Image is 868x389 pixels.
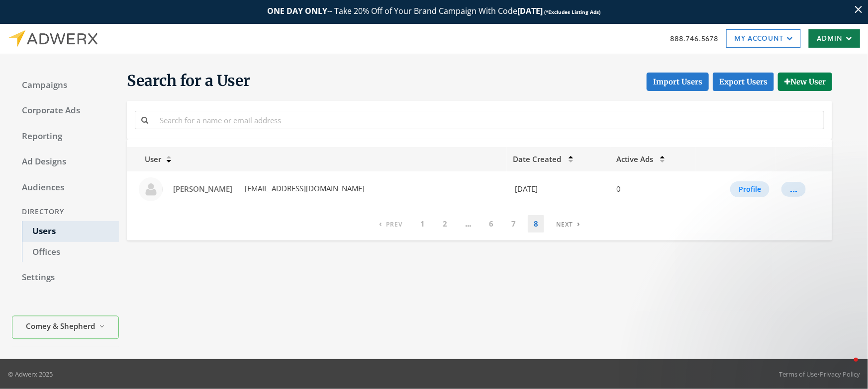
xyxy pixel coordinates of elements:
a: Export Users [713,73,774,91]
a: Campaigns [12,75,119,96]
button: Comey & Shepherd [12,315,119,339]
span: User [133,154,161,164]
span: [PERSON_NAME] [173,184,232,194]
a: 888.746.5678 [670,33,718,44]
div: Directory [12,203,119,221]
td: 0 [610,171,696,207]
span: [EMAIL_ADDRESS][DOMAIN_NAME] [243,183,365,193]
a: 2 [437,215,453,233]
span: Comey & Shepherd [26,320,95,332]
p: © Adwerx 2025 [8,369,53,379]
i: Search for a name or email address [141,116,148,124]
button: ... [781,182,806,197]
span: Search for a User [127,71,250,91]
a: Terms of Use [779,370,817,379]
a: Corporate Ads [12,100,119,121]
iframe: Intercom notifications message [669,293,868,362]
span: Date Created [513,154,561,164]
a: 7 [505,215,522,233]
a: 8 [528,215,544,233]
iframe: Intercom live chat [834,355,858,379]
a: 6 [483,215,499,233]
a: Previous [373,215,408,233]
a: Users [22,221,119,242]
button: Profile [730,181,770,197]
span: ‹ [379,219,382,229]
div: ... [790,189,797,190]
a: Admin [809,29,860,48]
input: Search for a name or email address [154,111,824,129]
img: Adwerx [8,30,97,47]
a: Ad Designs [12,152,119,172]
a: Reporting [12,126,119,147]
td: [DATE] [507,171,610,207]
img: William Campbell profile [139,177,163,201]
a: Audiences [12,177,119,198]
a: My Account [726,29,801,48]
a: Privacy Policy [820,370,860,379]
div: • [779,369,860,379]
button: New User [778,73,832,91]
a: Offices [22,242,119,263]
a: Settings [12,267,119,288]
nav: pagination [373,215,586,233]
span: Active Ads [616,154,653,164]
a: [PERSON_NAME] [167,180,239,198]
button: Import Users [647,73,709,91]
a: 1 [414,215,431,233]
